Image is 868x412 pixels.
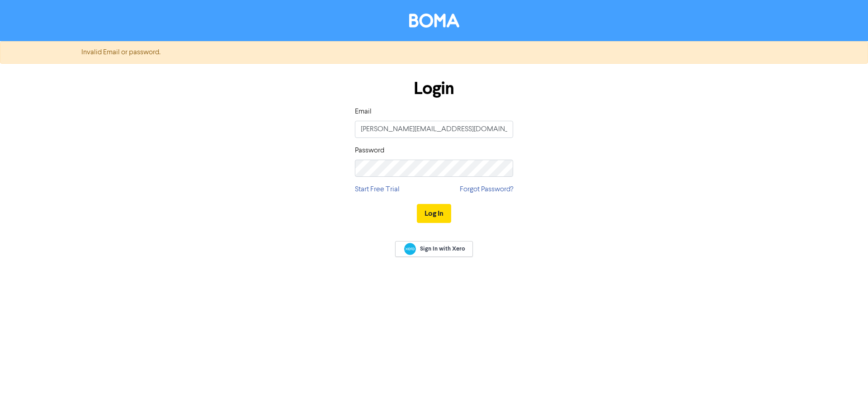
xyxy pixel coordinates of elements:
[417,204,451,223] button: Log In
[497,124,508,135] keeper-lock: Open Keeper Popup
[404,243,416,255] img: Xero logo
[823,369,868,412] iframe: Chat Widget
[409,14,459,28] img: BOMA Logo
[355,184,400,195] a: Start Free Trial
[395,241,473,257] a: Sign In with Xero
[355,145,384,156] label: Password
[355,106,372,117] label: Email
[75,47,793,58] div: Invalid Email or password.
[420,245,465,253] span: Sign In with Xero
[460,184,513,195] a: Forgot Password?
[355,78,513,99] h1: Login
